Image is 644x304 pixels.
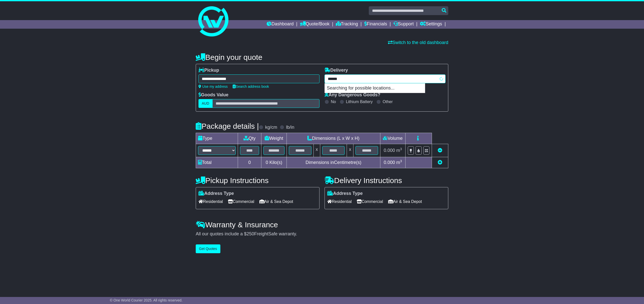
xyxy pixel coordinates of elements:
span: m [396,148,402,153]
a: Use my address [198,84,228,89]
span: Commercial [357,198,383,205]
p: Searching for possible locations... [325,83,425,93]
a: Dashboard [267,20,294,29]
span: Commercial [228,198,254,205]
h4: Warranty & Insurance [196,221,448,229]
label: Pickup [198,68,219,73]
label: lb/in [286,125,294,130]
td: x [313,144,320,157]
a: Tracking [336,20,358,29]
span: m [396,160,402,165]
div: All our quotes include a $ FreightSafe warranty. [196,231,448,237]
label: Delivery [325,68,348,73]
td: Dimensions (L x W x H) [287,133,380,144]
label: No [331,99,336,104]
span: Residential [198,198,223,205]
a: Remove this item [438,148,442,153]
label: AUD [198,99,213,108]
span: 0.000 [384,160,395,165]
a: Support [393,20,414,29]
span: 250 [247,231,254,236]
span: © One World Courier 2025. All rights reserved. [110,298,183,302]
td: Qty [238,133,261,144]
label: Any Dangerous Goods? [325,92,380,98]
label: Lithium Battery [346,99,373,104]
td: Type [196,133,238,144]
button: Get Quotes [196,244,220,253]
a: Financials [364,20,387,29]
label: Address Type [198,191,234,196]
td: Total [196,157,238,168]
label: Other [383,99,393,104]
td: Weight [261,133,287,144]
a: Add new item [438,160,442,165]
label: Goods Value [198,92,228,98]
label: Address Type [327,191,363,196]
typeahead: Please provide city [325,74,446,83]
a: Quote/Book [300,20,330,29]
sup: 3 [400,159,402,163]
td: x [347,144,353,157]
td: Dimensions in Centimetre(s) [287,157,380,168]
span: Air & Sea Depot [388,198,422,205]
a: Switch to the old dashboard [388,40,448,45]
span: Residential [327,198,352,205]
h4: Pickup Instructions [196,176,319,185]
label: kg/cm [265,125,277,130]
sup: 3 [400,147,402,151]
h4: Package details | [196,122,259,130]
a: Settings [420,20,442,29]
span: Air & Sea Depot [259,198,293,205]
span: 0 [266,160,268,165]
td: Kilo(s) [261,157,287,168]
h4: Delivery Instructions [325,176,448,185]
td: Volume [380,133,405,144]
td: 0 [238,157,261,168]
h4: Begin your quote [196,53,448,61]
span: 0.000 [384,148,395,153]
a: Search address book [233,84,269,89]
